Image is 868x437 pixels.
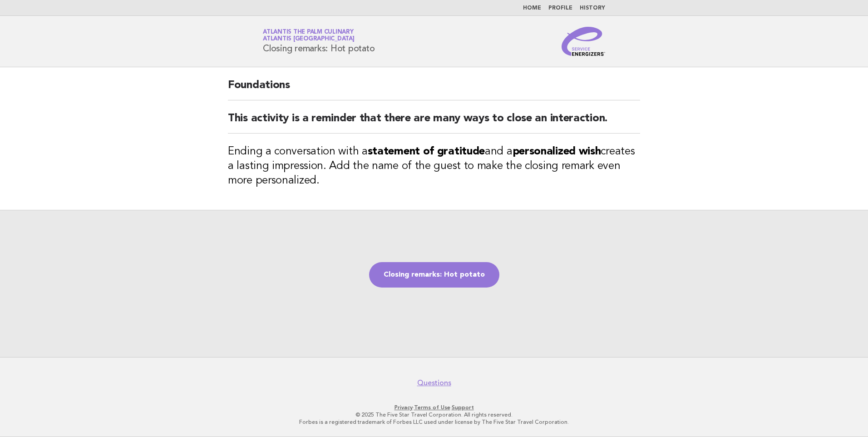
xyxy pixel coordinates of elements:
[523,5,541,11] a: Home
[395,404,413,411] a: Privacy
[580,5,605,11] a: History
[228,111,640,134] h2: This activity is a reminder that there are many ways to close an interaction.
[414,404,450,411] a: Terms of Use
[156,404,712,411] p: · ·
[228,78,640,100] h2: Foundations
[368,146,485,157] strong: statement of gratitude
[452,404,474,411] a: Support
[513,146,601,157] strong: personalized wish
[228,144,640,188] h3: Ending a conversation with a and a creates a lasting impression. Add the name of the guest to mak...
[156,411,712,418] p: © 2025 The Five Star Travel Corporation. All rights reserved.
[263,30,375,53] h1: Closing remarks: Hot potato
[548,5,572,11] a: Profile
[369,262,499,288] a: Closing remarks: Hot potato
[417,378,451,387] a: Questions
[263,36,355,42] span: Atlantis [GEOGRAPHIC_DATA]
[156,418,712,426] p: Forbes is a registered trademark of Forbes LLC used under license by The Five Star Travel Corpora...
[562,27,605,56] img: Service Energizers
[263,29,355,42] a: Atlantis The Palm CulinaryAtlantis [GEOGRAPHIC_DATA]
